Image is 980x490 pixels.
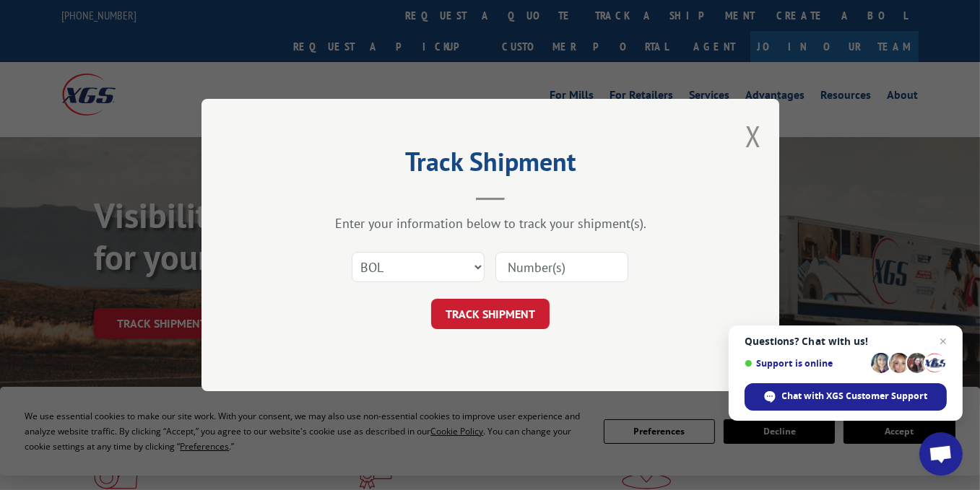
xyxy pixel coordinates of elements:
div: Enter your information below to track your shipment(s). [274,215,707,232]
h2: Track Shipment [274,152,707,179]
div: Open chat [919,432,963,476]
button: Close modal [745,117,761,155]
div: Chat with XGS Customer Support [745,383,947,411]
span: Close chat [935,333,952,350]
button: TRACK SHIPMENT [431,299,550,329]
span: Chat with XGS Customer Support [782,390,928,403]
span: Questions? Chat with us! [745,336,947,347]
input: Number(s) [495,252,628,282]
span: Support is online [745,358,866,369]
